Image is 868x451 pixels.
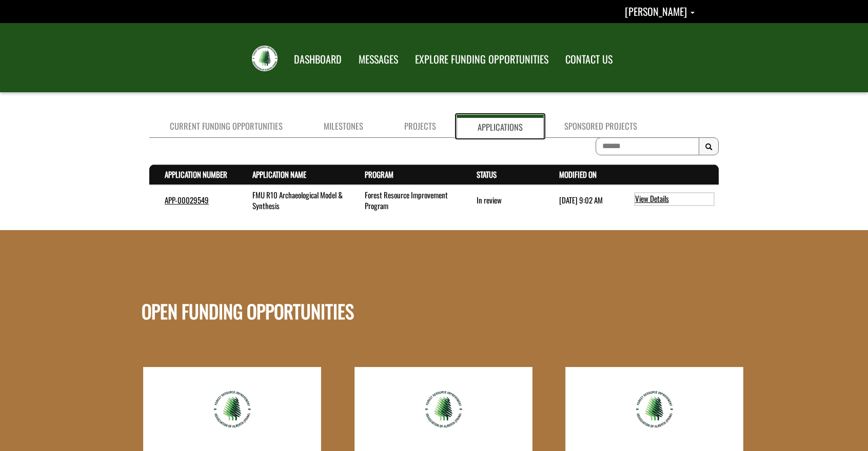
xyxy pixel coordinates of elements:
a: EXPLORE FUNDING OPPORTUNITIES [407,47,556,72]
a: Current Funding Opportunities [149,115,303,138]
nav: Main Navigation [285,44,620,72]
time: [DATE] 9:02 AM [559,194,603,206]
a: APP-00029549 [165,194,209,206]
a: Milestones [303,115,384,138]
button: Search Results [699,137,719,156]
td: In review [461,185,544,216]
a: Application Name [252,169,306,180]
a: Sponsored Projects [544,115,658,138]
a: Application Number [165,169,227,180]
a: DASHBOARD [286,47,349,72]
a: Projects [384,115,457,138]
a: Corey Cookson [625,4,695,19]
td: APP-00029549 [149,185,237,216]
td: action menu [617,185,719,216]
a: CONTACT US [558,47,620,72]
a: Modified On [559,169,597,180]
a: Applications [457,115,544,138]
img: friaa-logo.png [424,390,463,428]
a: Status [477,169,497,180]
img: friaa-logo.png [213,390,251,428]
span: [PERSON_NAME] [625,4,687,19]
a: View details [634,192,715,206]
input: To search on partial text, use the asterisk (*) wildcard character. [596,137,699,155]
img: friaa-logo.png [635,390,674,428]
td: Forest Resource Improvement Program [349,185,461,216]
a: MESSAGES [351,47,406,72]
td: 8/13/2025 9:02 AM [544,185,617,216]
h1: OPEN FUNDING OPPORTUNITIES [142,241,354,321]
th: Actions [617,165,719,185]
a: Program [365,169,393,180]
td: FMU R10 Archaeological Model & Synthesis [237,185,349,216]
img: FRIAA Submissions Portal [252,46,278,71]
